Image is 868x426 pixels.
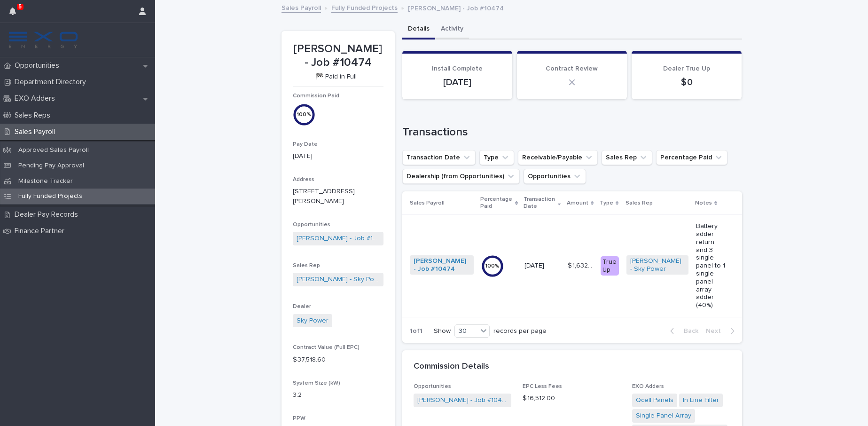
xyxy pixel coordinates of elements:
p: Sales Rep [626,198,653,208]
p: [DATE] [414,77,501,88]
button: Sales Rep [602,150,652,165]
p: Pending Pay Approval [11,162,92,170]
button: Dealership (from Opportunities) [402,169,520,184]
a: Sales Payroll [282,2,321,13]
p: Percentage Paid [480,194,513,212]
p: Notes [695,198,712,208]
p: [STREET_ADDRESS][PERSON_NAME] [293,187,383,206]
a: Sky Power [297,316,328,326]
p: Battery adder return and 3 single panel to 1 single panel array adder (40%) [696,222,727,309]
p: Sales Payroll [11,127,63,136]
div: 100 % [481,263,504,269]
div: 100 % [293,110,315,119]
span: Sales Rep [293,263,320,268]
button: Type [479,150,514,165]
p: Opportunities [11,61,67,70]
p: Sales Reps [11,111,58,120]
p: [DATE] [293,151,383,161]
a: [PERSON_NAME] - Sky Power [630,257,685,273]
p: Show [434,327,451,335]
p: [DATE] [524,262,560,270]
p: EXO Adders [11,94,63,103]
p: Amount [567,198,588,208]
span: Contract Review [546,65,598,72]
p: 5 [18,3,22,10]
button: Details [402,20,435,39]
p: Milestone Tracker [11,177,80,185]
span: Commission Paid [293,93,339,99]
a: Fully Funded Projects [331,2,398,13]
span: EPC Less Fees [523,384,562,389]
p: $ 16,512.00 [523,394,621,403]
p: 3.2 [293,390,383,400]
p: $ 1,632.00 [568,260,595,270]
a: In Line Filter [683,395,719,405]
p: Department Directory [11,78,94,87]
button: Receivable/Payable [518,150,598,165]
div: True Up [601,256,619,276]
p: Approved Sales Payroll [11,146,96,154]
span: Dealer True Up [663,65,710,72]
p: Sales Payroll [410,198,445,208]
p: Dealer Pay Records [11,210,86,219]
button: Percentage Paid [656,150,727,165]
div: 30 [455,326,477,336]
a: [PERSON_NAME] - Job #10474 [417,395,508,405]
h1: Transactions [402,126,742,139]
p: Transaction Date [524,194,555,212]
span: Opportunities [414,384,451,389]
p: records per page [493,327,547,335]
button: Activity [435,20,469,39]
a: [PERSON_NAME] - Job #10474 [414,257,470,273]
span: Address [293,177,314,182]
p: Type [600,198,613,208]
img: FKS5r6ZBThi8E5hshIGi [8,31,79,49]
a: [PERSON_NAME] - Sky Power [297,275,380,284]
a: Qcell Panels [636,395,673,405]
span: Contract Value (Full EPC) [293,345,360,350]
a: [PERSON_NAME] - Job #10474 [297,234,380,244]
button: Opportunities [524,169,586,184]
button: Next [702,327,742,335]
p: [PERSON_NAME] - Job #10474 [293,42,383,70]
button: Back [663,327,702,335]
span: PPW [293,416,305,421]
button: Transaction Date [402,150,476,165]
p: 🏁 Paid in Full [293,73,380,81]
span: Install Complete [432,65,483,72]
tr: [PERSON_NAME] - Job #10474 100%[DATE]$ 1,632.00$ 1,632.00 True Up[PERSON_NAME] - Sky Power Batter... [402,215,742,317]
span: System Size (kW) [293,380,340,386]
span: Dealer [293,304,311,309]
p: 1 of 1 [402,320,430,343]
p: Fully Funded Projects [11,192,90,200]
div: 5 [9,6,22,23]
span: Back [678,328,698,334]
a: Single Panel Array [636,411,691,421]
p: $ 0 [643,77,730,88]
p: Finance Partner [11,227,72,236]
span: Opportunities [293,222,330,228]
h2: Commission Details [414,362,489,372]
p: $ 37,518.60 [293,355,383,365]
span: Pay Date [293,142,318,147]
p: [PERSON_NAME] - Job #10474 [408,2,504,13]
span: EXO Adders [632,384,664,389]
span: Next [706,328,727,334]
